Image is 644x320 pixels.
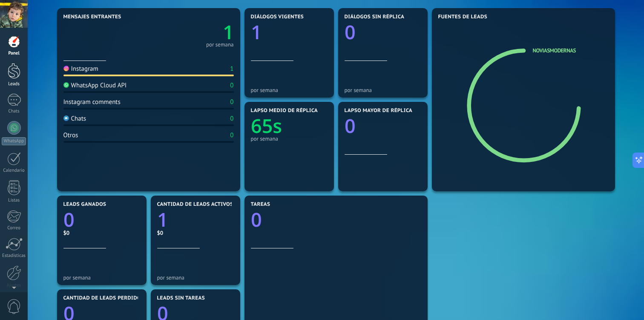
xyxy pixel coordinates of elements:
a: 0 [251,207,421,233]
span: Cantidad de leads perdidos [63,295,144,301]
div: por semana [206,43,234,47]
span: Leads ganados [63,202,106,208]
div: WhatsApp Cloud API [63,81,127,89]
div: por semana [251,87,328,93]
div: por semana [157,274,234,281]
div: $0 [63,229,140,236]
span: Leads sin tareas [157,295,205,301]
span: Diálogos sin réplica [345,14,405,20]
span: Diálogos vigentes [251,14,304,20]
img: Chats [63,115,69,121]
span: Lapso mayor de réplica [345,108,412,114]
a: noviasmodernas [533,47,576,54]
text: 1 [157,207,168,233]
text: 0 [251,207,262,233]
div: 1 [230,65,233,73]
img: WhatsApp Cloud API [63,82,69,88]
a: 0 [63,207,140,233]
div: por semana [63,274,140,281]
span: Mensajes entrantes [63,14,121,20]
div: 0 [230,131,233,139]
div: $0 [157,229,234,236]
div: 0 [230,81,233,89]
div: Calendario [2,168,26,173]
div: por semana [251,135,328,142]
div: Leads [2,81,26,87]
div: Panel [2,51,26,56]
text: 0 [63,207,75,233]
div: Correo [2,225,26,231]
div: Estadísticas [2,253,26,259]
div: 0 [230,115,233,123]
div: Otros [63,131,78,139]
div: Chats [63,115,86,123]
div: Chats [2,109,26,114]
div: 0 [230,98,233,106]
div: WhatsApp [2,137,26,145]
div: Listas [2,198,26,203]
span: Cantidad de leads activos [157,202,233,208]
div: Instagram [63,65,98,73]
span: Fuentes de leads [438,14,488,20]
text: 1 [251,19,262,45]
span: Lapso medio de réplica [251,108,318,114]
div: Instagram comments [63,98,121,106]
text: 0 [345,19,356,45]
span: Tareas [251,202,270,208]
a: 1 [149,19,234,45]
a: 1 [157,207,234,233]
img: Instagram [63,66,69,71]
text: 65s [251,113,282,139]
div: por semana [345,87,421,93]
text: 0 [345,113,356,139]
text: 1 [223,19,234,45]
